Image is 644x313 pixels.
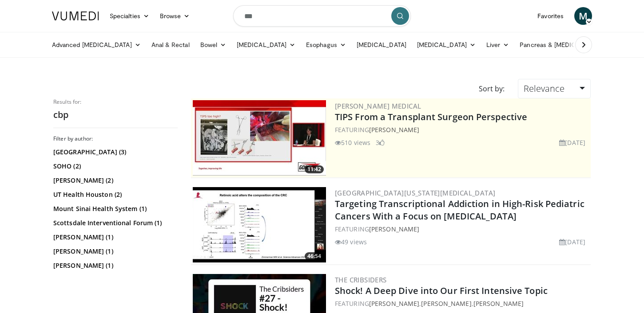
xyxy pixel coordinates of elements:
[335,111,527,123] a: TIPS From a Transplant Surgeon Perspective
[305,165,324,173] span: 11:42
[53,109,178,121] h2: cbp
[53,190,175,199] a: UT Health Houston (2)
[53,233,175,242] a: [PERSON_NAME] (1)
[335,224,589,234] div: FEATURING
[481,36,514,54] a: Liver
[53,176,175,185] a: [PERSON_NAME] (2)
[335,102,421,110] a: [PERSON_NAME] Medical
[193,187,326,262] a: 46:54
[53,135,178,142] h3: Filter by author:
[53,261,175,270] a: [PERSON_NAME] (1)
[53,204,175,213] a: Mount Sinai Health System (1)
[559,138,585,147] li: [DATE]
[335,285,548,297] a: Shock! A Deep Dive into Our First Intensive Topic
[53,247,175,256] a: [PERSON_NAME] (1)
[104,7,155,25] a: Specialties
[335,125,589,134] div: FEATURING
[559,237,585,246] li: [DATE]
[532,7,569,25] a: Favorites
[335,138,370,147] li: 510 views
[53,148,175,156] a: [GEOGRAPHIC_DATA] (3)
[376,138,385,147] li: 3
[514,36,618,54] a: Pancreas & [MEDICAL_DATA]
[369,225,419,233] a: [PERSON_NAME]
[335,188,495,197] a: [GEOGRAPHIC_DATA][US_STATE][MEDICAL_DATA]
[335,299,589,308] div: FEATURING , ,
[473,299,524,308] a: [PERSON_NAME]
[524,82,564,94] span: Relevance
[518,79,591,98] a: Relevance
[53,219,175,227] a: Scottsdale Interventional Forum (1)
[193,100,326,176] img: 4003d3dc-4d84-4588-a4af-bb6b84f49ae6.300x170_q85_crop-smart_upscale.jpg
[233,5,411,27] input: Search topics, interventions
[193,100,326,176] a: 11:42
[335,275,387,284] a: The Cribsiders
[335,237,367,246] li: 49 views
[53,98,178,106] p: Results for:
[369,125,419,134] a: [PERSON_NAME]
[195,36,231,54] a: Bowel
[193,187,326,262] img: 7041942e-f43c-4387-b185-77c63c0b545d.300x170_q85_crop-smart_upscale.jpg
[301,36,351,54] a: Esophagus
[305,252,324,260] span: 46:54
[53,162,175,171] a: SOHO (2)
[574,7,592,25] a: M
[47,36,146,54] a: Advanced [MEDICAL_DATA]
[146,36,195,54] a: Anal & Rectal
[412,36,481,54] a: [MEDICAL_DATA]
[472,79,511,98] div: Sort by:
[155,7,195,25] a: Browse
[52,12,99,20] img: VuMedi Logo
[421,299,471,308] a: [PERSON_NAME]
[351,36,412,54] a: [MEDICAL_DATA]
[335,198,584,222] a: Targeting Transcriptional Addiction in High-Risk Pediatric Cancers With a Focus on [MEDICAL_DATA]
[369,299,419,308] a: [PERSON_NAME]
[231,36,301,54] a: [MEDICAL_DATA]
